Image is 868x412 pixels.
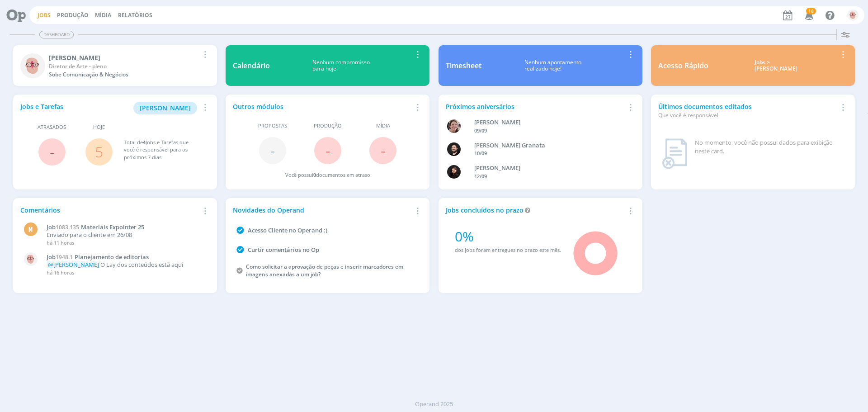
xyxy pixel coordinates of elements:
[325,141,330,160] span: -
[56,223,79,231] span: 1083.135
[455,226,561,246] div: 0%
[50,142,54,161] span: -
[93,123,105,131] span: Hoje
[658,60,708,71] div: Acesso Rápido
[662,138,688,169] img: dashboard_not_found.png
[24,252,38,266] img: A
[481,59,625,72] div: Nenhum apontamento realizado hoje!
[233,60,270,71] div: Calendário
[49,71,199,79] div: Sobe Comunicação & Negócios
[446,205,625,215] div: Jobs concluídos no prazo
[285,171,370,179] div: Você possui documentos em atraso
[446,60,481,71] div: Timesheet
[47,254,205,261] a: Job1948.1Planejamento de editorias
[248,226,327,234] a: Acesso Cliente no Operand :)
[474,127,487,134] span: 09/09
[35,12,53,19] button: Jobs
[474,118,621,127] div: Aline Beatriz Jackisch
[847,7,859,23] button: A
[447,119,461,133] img: A
[270,59,412,72] div: Nenhum compromisso para hoje!
[314,122,342,130] span: Produção
[38,11,51,19] a: Jobs
[57,11,89,19] a: Produção
[248,246,319,254] a: Curtir comentários no Op
[13,45,217,86] a: A[PERSON_NAME]Diretor de Arte - plenoSobe Comunicação & Negócios
[806,8,816,14] span: 18
[20,205,199,215] div: Comentários
[246,263,403,278] a: Como solicitar a aprovação de peças e inserir marcadores em imagens anexadas a um job?
[233,102,412,111] div: Outros módulos
[75,253,149,261] span: Planejamento de editorias
[115,12,155,19] button: Relatórios
[95,11,111,19] a: Mídia
[439,45,642,86] a: TimesheetNenhum apontamentorealizado hoje!
[455,246,561,254] div: dos jobs foram entregues no prazo este mês.
[474,173,487,180] span: 12/09
[140,104,191,112] span: [PERSON_NAME]
[47,224,205,231] a: Job1083.135Materiais Expointer 25
[447,142,461,156] img: B
[47,261,205,269] p: O Lay dos conteúdos está aqui
[143,139,146,146] span: 4
[133,103,197,112] a: [PERSON_NAME]
[124,139,201,161] div: Total de Jobs e Tarefas que você é responsável para os próximos 7 dias
[95,142,103,161] a: 5
[474,150,487,156] span: 10/09
[258,122,287,130] span: Propostas
[81,223,144,231] span: Materiais Expointer 25
[381,141,385,160] span: -
[799,7,818,24] button: 18
[847,9,859,21] img: A
[56,253,73,261] span: 1948.1
[47,232,205,239] p: Enviado para o cliente em 26/08
[39,31,74,38] span: Dashboard
[715,59,837,72] div: Jobs > [PERSON_NAME]
[24,223,38,236] div: M
[92,12,114,19] button: Mídia
[313,171,316,178] span: 0
[118,11,152,19] a: Relatórios
[376,122,390,130] span: Mídia
[54,12,91,19] button: Produção
[233,205,412,215] div: Novidades do Operand
[446,102,625,111] div: Próximos aniversários
[474,164,621,173] div: Luana da Silva de Andrade
[38,123,66,131] span: Atrasados
[47,269,74,276] span: há 16 horas
[658,111,837,119] div: Que você é responsável
[49,62,199,71] div: Diretor de Arte - pleno
[47,239,74,246] span: há 11 horas
[695,138,844,156] div: No momento, você não possui dados para exibição neste card.
[49,53,199,62] div: Alessandro Mença
[270,141,275,160] span: -
[658,102,837,119] div: Últimos documentos editados
[20,53,45,78] img: A
[447,165,461,179] img: L
[133,102,197,114] button: [PERSON_NAME]
[474,141,621,150] div: Bruno Corralo Granata
[48,260,99,269] span: @[PERSON_NAME]
[20,102,199,114] div: Jobs e Tarefas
